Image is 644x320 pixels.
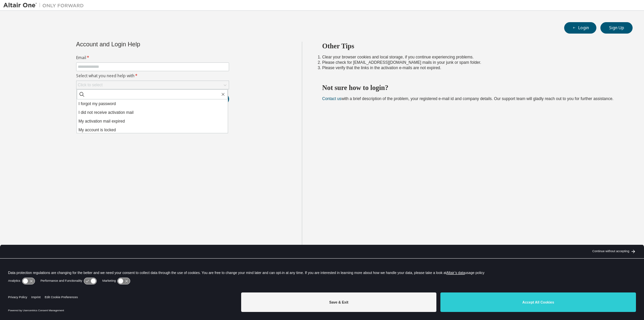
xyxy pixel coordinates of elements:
[76,81,229,89] div: Click to select
[322,65,621,71] li: Please verify that the links in the activation e-mails are not expired.
[322,96,341,101] a: Contact us
[322,60,621,65] li: Please check for [EMAIL_ADDRESS][DOMAIN_NAME] mails in your junk or spam folder.
[322,83,621,92] h2: Not sure how to login?
[77,99,228,108] li: I forgot my password
[564,22,596,34] button: Login
[600,22,633,34] button: Sign Up
[76,73,229,79] label: Select what you need help with
[3,2,87,9] img: Altair One
[322,42,621,50] h2: Other Tips
[76,42,199,47] div: Account and Login Help
[322,96,613,101] span: with a brief description of the problem, your registered e-mail id and company details. Our suppo...
[76,55,229,60] label: Email
[322,54,621,60] li: Clear your browser cookies and local storage, if you continue experiencing problems.
[78,82,103,88] div: Click to select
